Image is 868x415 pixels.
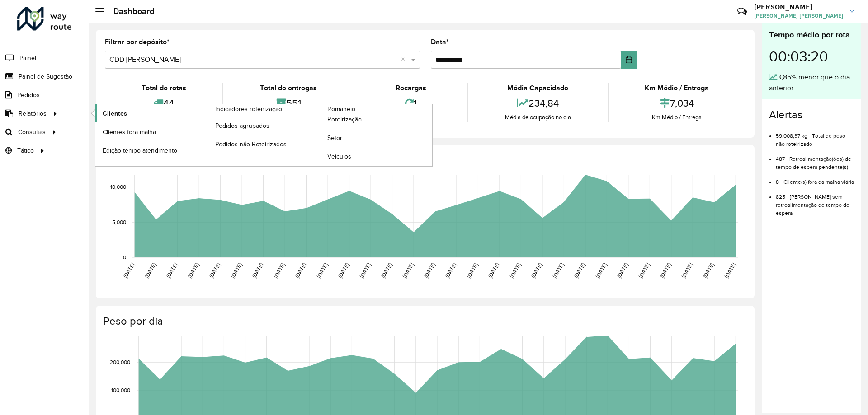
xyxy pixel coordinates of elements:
[616,262,629,279] text: [DATE]
[95,104,208,122] a: Clientes
[144,262,157,279] text: [DATE]
[380,262,393,279] text: [DATE]
[19,72,72,81] span: Painel de Sugestão
[208,262,221,279] text: [DATE]
[471,113,605,122] div: Média de ocupação no dia
[611,113,743,122] div: Km Médio / Entrega
[208,135,320,153] a: Pedidos não Roteirizados
[208,117,320,135] a: Pedidos agrupados
[769,29,854,41] div: Tempo médio por rota
[357,93,465,113] div: 1
[769,41,854,72] div: 00:03:20
[123,254,126,260] text: 0
[444,262,457,279] text: [DATE]
[103,315,745,328] h4: Peso por dia
[769,108,854,121] h4: Alertas
[320,111,432,129] a: Roteirização
[105,37,170,47] label: Filtrar por depósito
[294,262,307,279] text: [DATE]
[471,83,605,93] div: Média Capacidade
[215,104,282,114] span: Indicadores roteirização
[573,262,586,279] text: [DATE]
[208,104,433,166] a: Romaneio
[19,53,36,63] span: Painel
[95,141,208,159] a: Edição tempo atendimento
[487,262,500,279] text: [DATE]
[337,262,350,279] text: [DATE]
[659,262,672,279] text: [DATE]
[754,3,843,11] h3: [PERSON_NAME]
[776,171,854,186] li: 8 - Cliente(s) fora da malha viária
[104,6,155,16] h2: Dashboard
[776,148,854,171] li: 487 - Retroalimentação(ões) de tempo de espera pendente(s)
[732,2,752,21] a: Contato Rápido
[110,184,126,190] text: 10,000
[359,262,372,279] text: [DATE]
[611,93,743,113] div: 7,034
[754,12,843,20] span: [PERSON_NAME] [PERSON_NAME]
[107,83,220,93] div: Total de rotas
[110,359,130,365] text: 200,000
[95,104,320,166] a: Indicadores roteirização
[357,83,465,93] div: Recargas
[594,262,608,279] text: [DATE]
[423,262,436,279] text: [DATE]
[327,104,355,114] span: Romaneio
[165,262,178,279] text: [DATE]
[530,262,543,279] text: [DATE]
[776,125,854,148] li: 59.008,37 kg - Total de peso não roteirizado
[509,262,522,279] text: [DATE]
[327,115,362,124] span: Roteirização
[466,262,479,279] text: [DATE]
[107,93,220,113] div: 44
[19,109,47,118] span: Relatórios
[723,262,736,279] text: [DATE]
[215,140,287,149] span: Pedidos não Roteirizados
[226,83,351,93] div: Total de entregas
[320,148,432,166] a: Veículos
[103,109,127,118] span: Clientes
[17,146,34,155] span: Tático
[401,54,409,65] span: Clear all
[18,127,46,137] span: Consultas
[431,37,449,47] label: Data
[702,262,715,279] text: [DATE]
[251,262,264,279] text: [DATE]
[327,152,351,161] span: Veículos
[637,262,651,279] text: [DATE]
[103,127,156,137] span: Clientes fora malha
[122,262,135,279] text: [DATE]
[230,262,243,279] text: [DATE]
[611,83,743,93] div: Km Médio / Entrega
[680,262,693,279] text: [DATE]
[552,262,565,279] text: [DATE]
[112,219,126,225] text: 5,000
[621,51,637,69] button: Choose Date
[226,93,351,113] div: 551
[103,146,177,155] span: Edição tempo atendimento
[769,72,854,93] div: 3,85% menor que o dia anterior
[187,262,200,279] text: [DATE]
[776,186,854,217] li: 825 - [PERSON_NAME] sem retroalimentação de tempo de espera
[471,93,605,113] div: 234,84
[95,123,208,141] a: Clientes fora malha
[215,121,269,131] span: Pedidos agrupados
[111,387,130,393] text: 100,000
[17,90,40,100] span: Pedidos
[316,262,329,279] text: [DATE]
[273,262,286,279] text: [DATE]
[401,262,414,279] text: [DATE]
[327,133,342,143] span: Setor
[320,129,432,147] a: Setor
